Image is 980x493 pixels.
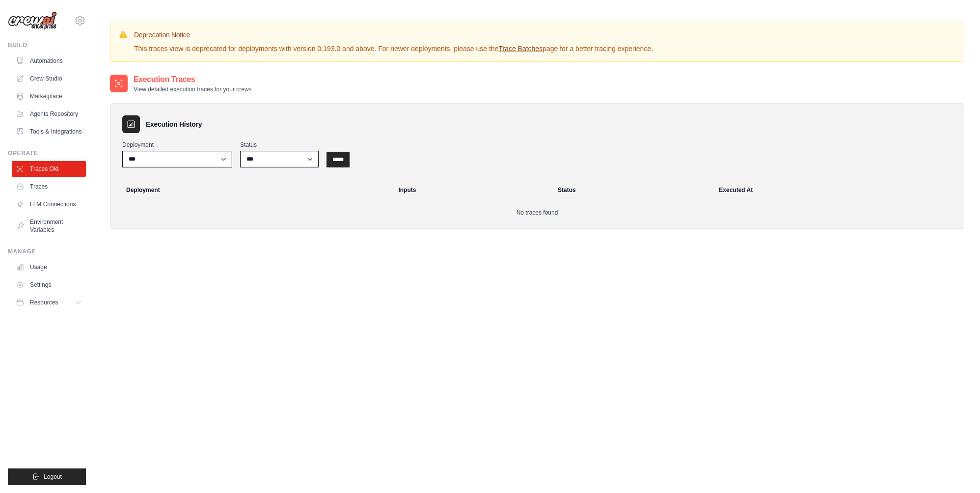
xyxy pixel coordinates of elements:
a: Marketplace [12,88,86,104]
p: This traces view is deprecated for deployments with version 0.193.0 and above. For newer deployme... [134,44,653,54]
label: Status [240,141,319,149]
h3: Deprecation Notice [134,30,653,40]
span: Logout [44,473,62,481]
th: Inputs [392,179,552,201]
button: Resources [12,295,86,310]
iframe: Chat Widget [931,446,980,493]
span: Resources [30,299,58,306]
a: Traces Old [12,161,86,177]
th: Deployment [114,179,392,201]
img: Logo [8,11,57,30]
a: Traces [12,179,86,194]
button: Logout [8,468,86,485]
a: Settings [12,277,86,293]
p: No traces found [122,209,952,217]
div: Manage [8,247,86,255]
a: Crew Studio [12,71,86,86]
th: Status [552,179,713,201]
a: Tools & Integrations [12,124,86,139]
a: LLM Connections [12,196,86,212]
div: Operate [8,149,86,157]
div: Build [8,41,86,49]
a: Usage [12,259,86,275]
p: View detailed execution traces for your crews [134,85,252,93]
label: Deployment [122,141,232,149]
a: Environment Variables [12,214,86,238]
a: Agents Repository [12,106,86,122]
h3: Execution History [146,119,202,129]
a: Automations [12,53,86,69]
h2: Execution Traces [134,74,252,85]
th: Executed At [713,179,960,201]
a: Trace Batches [498,45,543,53]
